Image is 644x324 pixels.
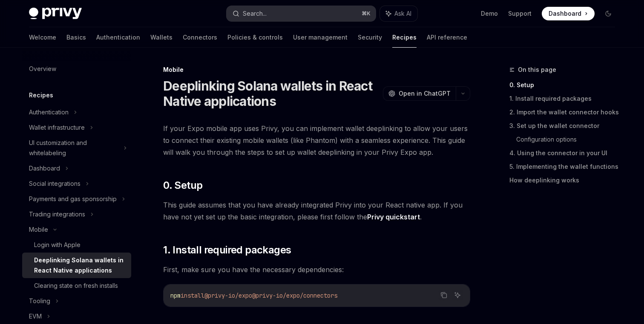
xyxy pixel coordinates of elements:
[29,225,48,235] div: Mobile
[29,209,85,219] div: Trading integrations
[509,146,622,160] a: 4. Using the connector in your UI
[362,10,371,17] span: ⌘ K
[383,86,456,101] button: Open in ChatGPT
[204,292,252,299] span: @privy-io/expo
[96,27,140,48] a: Authentication
[542,7,595,20] a: Dashboard
[252,292,337,299] span: @privy-io/expo/connectors
[29,64,56,74] div: Overview
[481,9,498,18] a: Demo
[29,27,56,48] a: Welcome
[399,89,451,98] span: Open in ChatGPT
[29,107,69,117] div: Authentication
[22,61,131,77] a: Overview
[150,27,172,48] a: Wallets
[518,65,556,75] span: On this page
[392,27,417,48] a: Recipes
[427,27,467,48] a: API reference
[170,292,181,299] span: npm
[22,278,131,293] a: Clearing state on fresh installs
[34,240,80,250] div: Login with Apple
[358,27,382,48] a: Security
[367,213,420,222] a: Privy quickstart
[549,9,581,18] span: Dashboard
[29,311,42,321] div: EVM
[163,199,470,223] span: This guide assumes that you have already integrated Privy into your React native app. If you have...
[452,290,463,301] button: Ask AI
[508,9,532,18] a: Support
[601,7,615,20] button: Toggle dark mode
[243,9,267,19] div: Search...
[438,290,449,301] button: Copy the contents from the code block
[163,264,470,276] span: First, make sure you have the necessary dependencies:
[293,27,348,48] a: User management
[394,9,411,18] span: Ask AI
[163,243,291,257] span: 1. Install required packages
[227,27,283,48] a: Policies & controls
[516,133,622,146] a: Configuration options
[22,237,131,253] a: Login with Apple
[34,255,126,276] div: Deeplinking Solana wallets in React Native applications
[29,8,82,20] img: dark logo
[29,179,80,189] div: Social integrations
[163,179,202,192] span: 0. Setup
[163,65,470,74] div: Mobile
[29,122,85,133] div: Wallet infrastructure
[509,92,622,105] a: 1. Install required packages
[29,296,50,306] div: Tooling
[227,6,376,21] button: Search...⌘K
[34,281,118,291] div: Clearing state on fresh installs
[509,119,622,133] a: 3. Set up the wallet connector
[22,253,131,278] a: Deeplinking Solana wallets in React Native applications
[181,292,204,299] span: install
[29,163,60,173] div: Dashboard
[509,105,622,119] a: 2. Import the wallet connector hooks
[29,194,117,204] div: Payments and gas sponsorship
[163,122,470,158] span: If your Expo mobile app uses Privy, you can implement wallet deeplinking to allow your users to c...
[29,138,118,158] div: UI customization and whitelabeling
[509,78,622,92] a: 0. Setup
[163,78,379,109] h1: Deeplinking Solana wallets in React Native applications
[509,160,622,173] a: 5. Implementing the wallet functions
[183,27,217,48] a: Connectors
[29,90,53,100] h5: Recipes
[66,27,86,48] a: Basics
[380,6,417,21] button: Ask AI
[509,173,622,187] a: How deeplinking works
